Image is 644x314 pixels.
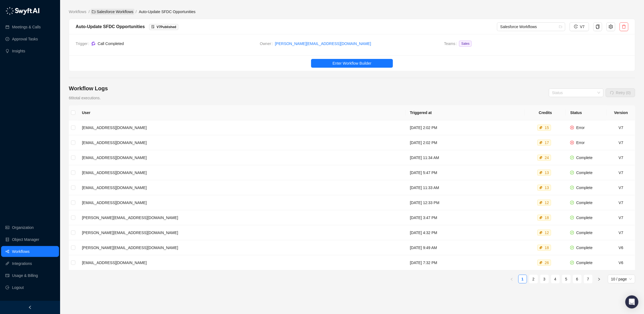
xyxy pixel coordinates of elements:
[333,60,371,66] span: Enter Workflow Builder
[406,120,525,135] td: [DATE] 2:02 PM
[68,9,87,15] a: Workflows
[573,275,581,283] a: 6
[139,10,196,14] span: Auto-Update SFDC Opportunities
[576,201,593,205] span: Complete
[69,85,108,92] h4: Workflow Logs
[573,275,582,283] li: 6
[619,140,624,145] span: V 7
[5,7,40,15] img: logo-05li4sbe.png
[619,216,624,220] span: V 7
[69,96,101,100] span: 66 total executions.
[5,286,9,289] span: logout
[406,165,525,180] td: [DATE] 5:47 PM
[406,180,525,195] td: [DATE] 11:33 AM
[260,41,275,47] span: Owner
[78,240,406,255] td: [PERSON_NAME][EMAIL_ADDRESS][DOMAIN_NAME]
[459,41,472,47] span: Sales
[98,41,124,46] span: Call Completed
[584,275,592,283] a: 7
[28,306,32,309] span: left
[406,135,525,150] td: [DATE] 2:02 PM
[12,246,29,257] a: Workflows
[12,22,41,32] a: Meetings & Calls
[607,105,635,120] th: Version
[619,125,624,130] span: V 7
[619,171,624,175] span: V 7
[570,156,574,160] span: check-circle
[12,258,32,269] a: Integrations
[12,34,38,44] a: Approval Tasks
[584,275,593,283] li: 7
[151,25,155,28] span: file-done
[544,215,550,220] div: 18
[78,225,406,240] td: [PERSON_NAME][EMAIL_ADDRESS][DOMAIN_NAME]
[570,261,574,265] span: check-circle
[619,261,624,265] span: V 6
[500,23,562,31] span: Salesforce Workflows
[78,195,406,210] td: [EMAIL_ADDRESS][DOMAIN_NAME]
[156,25,176,29] span: V 7 Published
[625,295,639,309] div: Open Intercom Messenger
[518,275,527,283] li: 1
[406,195,525,210] td: [DATE] 12:33 PM
[570,141,574,145] span: close-circle
[544,230,550,235] div: 12
[78,150,406,165] td: [EMAIL_ADDRESS][DOMAIN_NAME]
[530,275,538,283] a: 2
[576,216,593,220] span: Complete
[608,275,635,283] div: Page Size
[507,275,516,283] li: Previous Page
[596,25,600,29] span: copy
[78,120,406,135] td: [EMAIL_ADDRESS][DOMAIN_NAME]
[619,231,624,235] span: V 7
[544,170,550,175] div: 13
[611,275,632,283] span: 10 / page
[91,9,134,15] a: folder Salesforce Workflows
[544,125,550,130] div: 15
[598,278,601,281] span: right
[576,186,593,190] span: Complete
[570,171,574,175] span: check-circle
[570,22,589,31] button: V7
[574,25,578,28] span: history
[12,234,39,245] a: Object Manager
[619,186,624,190] span: V 7
[406,240,525,255] td: [DATE] 9:49 AM
[580,24,585,30] span: V7
[622,25,626,29] span: delete
[576,140,585,145] span: Error
[570,186,574,190] span: check-circle
[510,278,513,281] span: left
[12,46,25,56] a: Insights
[540,275,549,283] li: 3
[78,255,406,270] td: [EMAIL_ADDRESS][DOMAIN_NAME]
[444,41,459,49] span: Teams
[576,261,593,265] span: Complete
[562,275,571,283] li: 5
[519,275,527,283] a: 1
[525,105,566,120] th: Credits
[595,275,604,283] li: Next Page
[275,41,371,47] a: [PERSON_NAME][EMAIL_ADDRESS][DOMAIN_NAME]
[609,25,613,29] span: setting
[544,155,550,160] div: 24
[576,231,593,235] span: Complete
[595,275,604,283] button: right
[91,41,96,46] img: gong-Dwh8HbPa.png
[78,105,406,120] th: User
[570,201,574,205] span: check-circle
[619,246,624,250] span: V 6
[12,222,34,233] a: Organization
[619,155,624,160] span: V 7
[570,246,574,250] span: check-circle
[576,171,593,175] span: Complete
[88,9,90,15] li: /
[570,126,574,130] span: close-circle
[78,180,406,195] td: [EMAIL_ADDRESS][DOMAIN_NAME]
[69,59,635,68] a: Enter Workflow Builder
[76,41,91,47] span: Trigger
[135,9,137,15] li: /
[406,225,525,240] td: [DATE] 4:32 PM
[619,201,624,205] span: V 7
[406,105,525,120] th: Triggered at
